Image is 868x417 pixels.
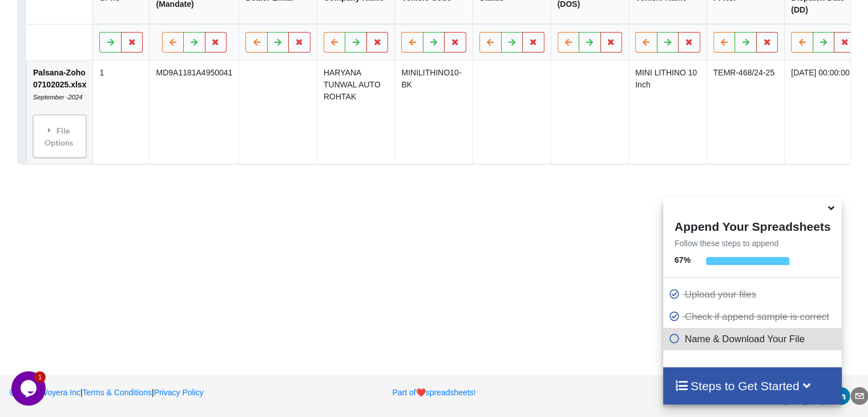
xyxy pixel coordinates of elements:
[154,388,204,397] a: Privacy Policy
[33,93,82,100] i: September -2024
[394,60,473,163] td: MINILITHINO10-BK
[675,255,691,264] b: 67 %
[27,60,92,163] td: Palsana-Zoho 07102025.xlsx
[392,388,475,397] a: Part ofheartspreadsheets!
[83,388,152,397] a: Terms & Conditions
[416,388,426,397] span: heart
[628,60,706,163] td: MINI LITHINO 10 Inch
[92,60,149,163] td: 1
[37,118,83,154] div: File Options
[9,388,80,397] a: 2025Woyera Inc
[149,60,239,163] td: MD9A1181A4950041
[669,332,839,346] p: Name & Download Your File
[669,287,839,302] p: Upload your files
[9,387,284,398] p: | |
[675,379,830,393] h4: Steps to Get Started
[706,60,785,163] td: TEMR-468/24-25
[663,238,842,249] p: Follow these steps to append
[663,216,842,234] h4: Append Your Spreadsheets
[11,371,48,406] iframe: chat widget
[784,60,862,163] td: [DATE] 00:00:00
[317,60,395,163] td: HARYANA TUNWAL AUTO ROHTAK
[669,310,839,324] p: Check if append sample is correct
